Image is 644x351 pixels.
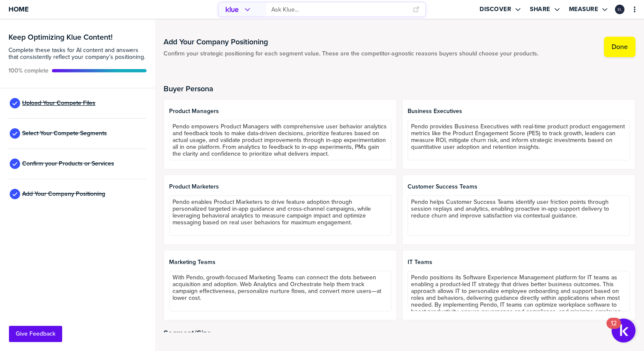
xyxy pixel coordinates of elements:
[612,43,628,51] label: Done
[164,37,538,47] h1: Add Your Company Positioning
[271,3,408,17] input: Ask Klue...
[9,6,29,13] span: Home
[408,259,630,266] span: IT Teams
[9,67,49,74] span: Active
[408,271,630,311] textarea: Pendo positions its Software Experience Management platform for IT teams as enabling a product-le...
[530,6,550,13] label: Share
[169,271,391,311] textarea: With Pendo, growth-focused Marketing Teams can connect the dots between acquisition and adoption....
[408,120,630,160] textarea: Pendo provides Business Executives with real-time product product engagement metrics like the Pro...
[169,259,391,266] span: Marketing Teams
[22,160,114,167] span: Confirm your Products or Services
[164,84,635,93] h2: Buyer Persona
[164,50,538,57] span: Confirm your strategic positioning for each segment value. These are the competitor-agnostic reas...
[408,183,630,190] span: Customer Success Teams
[9,47,147,61] span: Complete these tasks for AI content and answers that consistently reflect your company’s position...
[169,108,391,115] span: Product Managers
[169,183,391,190] span: Product Marketers
[614,4,625,15] a: Edit Profile
[612,319,635,342] button: Open Resource Center, 12 new notifications
[615,5,624,14] div: Ethan Lapinski
[22,130,107,137] span: Select Your Compete Segments
[408,195,630,236] textarea: Pendo helps Customer Success Teams identify user friction points through session replays and anal...
[164,329,635,337] h2: Segment/Size
[569,6,598,13] label: Measure
[22,191,105,197] span: Add Your Company Positioning
[22,100,95,107] span: Upload Your Compete Files
[169,195,391,236] textarea: Pendo enables Product Marketers to drive feature adoption through personalized targeted in-app gu...
[408,108,630,115] span: Business Executives
[9,326,62,342] button: Give Feedback
[611,323,617,334] div: 12
[480,6,511,13] label: Discover
[169,120,391,160] textarea: Pendo empowers Product Managers with comprehensive user behavior analytics and feedback tools to ...
[9,33,147,41] h3: Keep Optimizing Klue Content!
[616,6,624,13] img: 2564ccd93351bdf1cc5d857781760854-sml.png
